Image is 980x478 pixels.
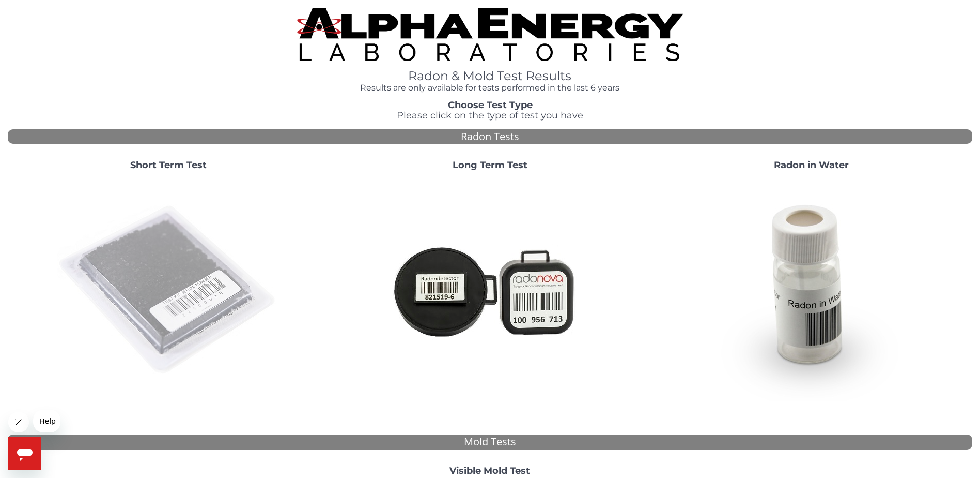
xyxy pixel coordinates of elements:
div: Radon Tests [8,129,972,144]
strong: Visible Mold Test [449,465,530,476]
strong: Choose Test Type [448,99,533,111]
strong: Radon in Water [774,159,849,171]
img: ShortTerm.jpg [57,179,279,401]
img: Radtrak2vsRadtrak3.jpg [379,179,601,401]
iframe: Button to launch messaging window [8,437,41,470]
h4: Results are only available for tests performed in the last 6 years [297,83,683,93]
strong: Long Term Test [453,159,527,171]
iframe: Close message [8,412,29,432]
img: RadoninWater.jpg [701,179,923,401]
strong: Short Term Test [130,159,207,171]
h1: Radon & Mold Test Results [297,69,683,83]
img: TightCrop.jpg [297,8,683,61]
div: Mold Tests [8,435,972,450]
span: Please click on the type of test you have [397,110,583,121]
iframe: Message from company [33,410,60,432]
